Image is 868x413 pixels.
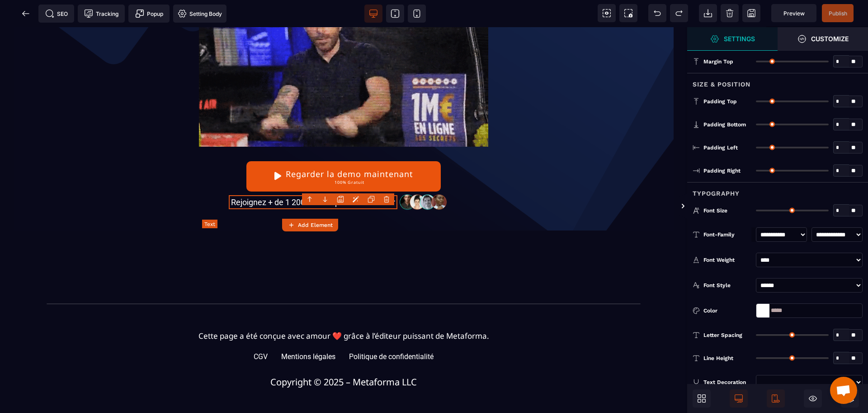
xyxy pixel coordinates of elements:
span: Back [17,5,35,23]
span: Publish [829,10,847,17]
span: Tracking [84,9,118,18]
div: Color [703,306,751,315]
button: Regarder la demo maintenant100% Gratuit [246,134,440,164]
div: Text Decoration [703,378,751,387]
span: View mobile [408,5,426,23]
div: Font-Family [703,230,751,239]
span: Is Show Desktop [730,389,748,408]
div: Size & Position [687,73,868,90]
span: Preview [771,4,816,22]
div: Font Weight [703,255,751,264]
span: Padding Right [703,167,741,174]
div: Typography [687,182,868,199]
span: Preview [783,10,805,17]
span: Seo meta data [38,5,74,23]
div: Politique de confidentialité [349,325,434,334]
span: Create Alert Modal [128,5,170,23]
div: Font Style [703,281,751,290]
span: Cmd Hidden Block [804,389,822,408]
span: Padding Bottom [703,121,746,128]
span: View tablet [386,5,404,23]
div: CGV [254,325,268,334]
span: Screenshot [619,4,637,22]
span: Tracking code [78,5,125,23]
strong: Customize [811,35,849,42]
span: Padding Left [703,144,738,151]
span: Is Show Mobile [767,389,785,408]
span: Padding Top [703,98,737,105]
span: Toggle Views [687,193,696,220]
span: Open Style Manager [778,27,868,51]
span: View components [598,4,616,22]
span: Font Size [703,207,727,214]
strong: Add Element [298,222,333,228]
span: Open Blocks [693,389,711,408]
span: Line Height [703,355,733,362]
span: Open Style Manager [687,27,778,51]
strong: Settings [724,35,755,42]
img: 32586e8465b4242308ef789b458fc82f_community-people.png [397,167,450,183]
div: Mở cuộc trò chuyện [830,377,857,404]
div: Mentions légales [281,325,335,334]
span: Save [742,4,760,22]
text: Rejoignez + de 1 200 curieux prêts à découvrir [229,168,397,182]
span: Redo [670,4,688,22]
span: Undo [648,4,666,22]
span: Save [822,4,854,22]
span: Clear [721,4,739,22]
span: SEO [45,9,68,18]
span: Popup [135,9,163,18]
span: Setting Body [178,9,222,18]
button: Add Element [282,219,338,231]
span: Favicon [173,5,226,23]
span: Margin Top [703,58,733,65]
text: Cette page a été conçue avec amour ❤️ grâce à l’éditeur puissant de Metaforma. [14,301,674,316]
span: View desktop [364,5,382,23]
span: Letter Spacing [703,331,742,339]
span: Open Import Webpage [699,4,717,22]
text: Copyright © 2025 – Metaforma LLC [14,347,674,363]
